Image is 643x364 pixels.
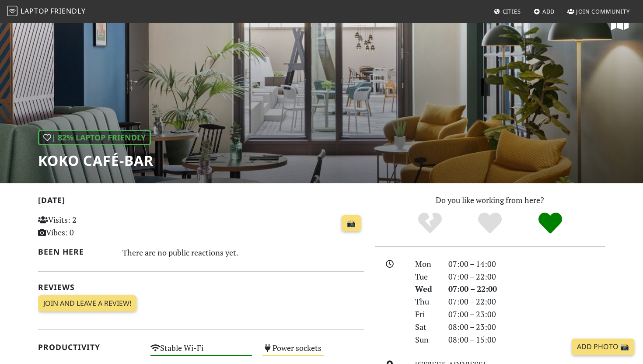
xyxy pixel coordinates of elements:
h2: Productivity [38,343,140,352]
div: 07:00 – 23:00 [443,308,610,321]
div: Fri [410,308,443,321]
div: Wed [410,283,443,295]
span: Add [542,7,555,15]
div: Sat [410,321,443,333]
div: Yes [460,211,520,235]
div: 07:00 – 22:00 [443,295,610,308]
div: Stable Wi-Fi [145,341,258,363]
a: Join and leave a review! [38,295,136,312]
div: 07:00 – 22:00 [443,283,610,295]
div: 07:00 – 22:00 [443,270,610,283]
div: Mon [410,258,443,270]
a: 📸 [342,215,361,232]
a: Cities [490,3,524,19]
p: Visits: 2 Vibes: 0 [38,213,140,239]
span: Laptop [21,6,49,16]
div: 08:00 – 23:00 [443,321,610,333]
h2: Been here [38,247,112,256]
p: Do you like working from here? [375,194,605,206]
div: Sun [410,333,443,346]
span: Friendly [50,6,85,16]
img: LaptopFriendly [7,6,17,16]
h2: [DATE] [38,196,364,208]
div: Definitely! [520,211,580,235]
span: Join Community [576,7,630,15]
a: LaptopFriendly LaptopFriendly [7,4,86,19]
div: Power sockets [257,341,370,363]
span: Cities [503,7,521,15]
div: 07:00 – 14:00 [443,258,610,270]
h2: Reviews [38,283,364,292]
div: Thu [410,295,443,308]
div: | 82% Laptop Friendly [38,130,151,145]
div: There are no public reactions yet. [122,245,365,259]
div: No [400,211,460,235]
div: 08:00 – 15:00 [443,333,610,346]
h1: koko café-bar [38,152,154,169]
div: Tue [410,270,443,283]
a: Add [530,3,559,19]
a: Join Community [564,3,633,19]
